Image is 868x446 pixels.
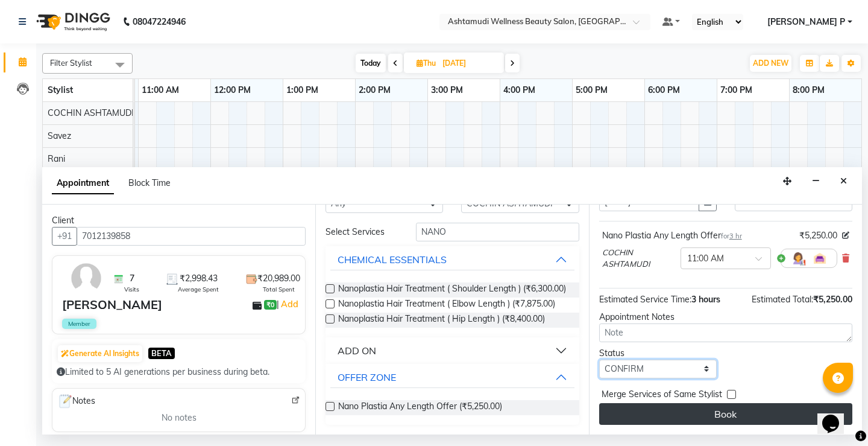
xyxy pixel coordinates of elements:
button: OFFER ZONE [330,366,574,388]
span: Estimated Total: [752,294,813,305]
div: ADD ON [338,343,376,358]
a: 2:00 PM [356,81,394,99]
span: [PERSON_NAME] P [767,16,845,28]
button: ADD ON [330,340,574,362]
input: 2025-10-09 [439,54,499,72]
span: Visits [124,285,139,294]
a: 3:00 PM [428,81,466,99]
span: COCHIN ASHTAMUDI [602,247,676,270]
span: Stylist [48,84,73,95]
div: Client [52,214,306,227]
span: Filter Stylist [50,58,92,68]
iframe: chat widget [817,398,856,434]
span: | [277,297,300,311]
div: Limited to 5 AI generations per business during beta. [57,366,301,378]
button: ADD NEW [750,55,791,72]
span: Nanoplastia Hair Treatment ( Hip Length ) (₹8,400.00) [338,313,545,328]
div: [PERSON_NAME] [62,296,162,314]
span: Savez [48,130,71,141]
div: CHEMICAL ESSENTIALS [338,252,447,267]
a: 12:00 PM [211,81,254,99]
span: Rani [48,153,65,164]
span: Appointment [52,173,114,194]
span: ₹0 [264,300,277,310]
span: ₹2,998.43 [180,272,218,285]
img: avatar [69,261,104,296]
span: Today [356,54,386,72]
span: Thu [414,59,439,68]
span: Estimated Service Time: [599,294,691,305]
button: Generate AI Insights [58,345,142,362]
span: Merge Services of Same Stylist [602,388,722,403]
img: Hairdresser.png [791,251,805,266]
input: Search by service name [416,223,579,241]
span: Nanoplastia Hair Treatment ( Elbow Length ) (₹7,875.00) [338,298,555,313]
a: 4:00 PM [500,81,538,99]
span: Total Spent [263,285,295,294]
a: Add [279,297,300,311]
img: Interior.png [813,251,827,266]
input: Search by Name/Mobile/Email/Code [77,227,306,246]
span: COCHIN ASHTAMUDI [48,107,134,118]
span: ₹5,250.00 [799,229,837,242]
img: logo [31,5,113,39]
a: 1:00 PM [283,81,321,99]
span: Nano Plastia Any Length Offer (₹5,250.00) [338,400,502,415]
span: ₹5,250.00 [813,294,852,305]
span: 3 hours [691,294,720,305]
button: CHEMICAL ESSENTIALS [330,249,574,270]
span: Block Time [128,177,171,188]
i: Edit price [842,232,849,239]
span: Member [62,319,96,329]
span: ADD NEW [753,59,788,68]
div: Appointment Notes [599,311,852,323]
span: BETA [148,348,175,359]
div: OFFER ZONE [338,370,396,384]
button: +91 [52,227,77,246]
a: 7:00 PM [717,81,755,99]
span: ₹20,989.00 [257,272,300,285]
div: Nano Plastia Any Length Offer [602,229,742,242]
span: Nanoplastia Hair Treatment ( Shoulder Length ) (₹6,300.00) [338,282,566,298]
button: Close [835,172,852,191]
button: Book [599,403,852,425]
b: 08047224946 [133,5,186,39]
a: 6:00 PM [645,81,683,99]
a: 11:00 AM [139,81,182,99]
small: for [721,232,742,240]
span: Average Spent [178,285,219,294]
span: 3 hr [729,232,742,240]
a: 5:00 PM [573,81,611,99]
div: Select Services [316,226,407,238]
span: Notes [57,393,95,409]
a: 8:00 PM [790,81,828,99]
div: Status [599,347,717,360]
span: No notes [162,412,197,424]
span: 7 [130,272,134,285]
